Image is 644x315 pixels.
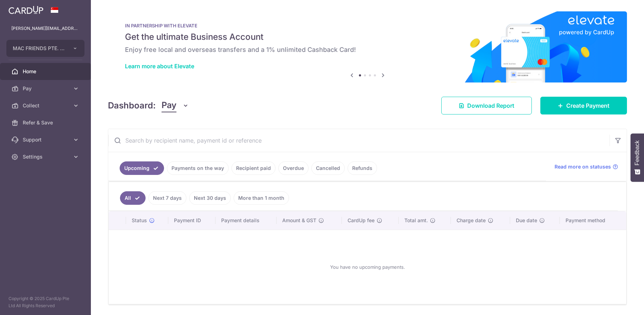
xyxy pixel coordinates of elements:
a: Read more on statuses [555,163,618,170]
button: Pay [162,99,189,112]
a: Next 7 days [148,191,186,205]
a: Refunds [348,161,377,175]
a: Upcoming [120,161,164,175]
span: Settings [23,153,70,160]
span: Due date [516,217,537,224]
a: Overdue [278,161,309,175]
a: Payments on the way [167,161,229,175]
span: Pay [23,85,70,92]
th: Payment ID [168,211,215,230]
a: Create Payment [540,97,627,114]
span: Download Report [467,101,514,110]
div: You have no upcoming payments. [117,236,618,298]
a: Cancelled [311,161,345,175]
span: Pay [162,99,176,112]
span: Total amt. [404,217,428,224]
th: Payment details [215,211,277,230]
p: [PERSON_NAME][EMAIL_ADDRESS][DOMAIN_NAME] [11,25,80,32]
span: Status [132,217,147,224]
h6: Enjoy free local and overseas transfers and a 1% unlimited Cashback Card! [125,46,610,54]
img: CardUp [9,6,43,14]
a: More than 1 month [234,191,289,205]
a: All [120,191,146,205]
a: Recipient paid [231,161,275,175]
span: CardUp fee [348,217,375,224]
span: Read more on statuses [555,163,611,170]
span: Support [23,136,70,143]
span: MAC FRIENDS PTE. LTD. [13,45,65,52]
span: Collect [23,102,70,109]
input: Search by recipient name, payment id or reference [108,129,610,152]
a: Learn more about Elevate [125,63,194,70]
span: Create Payment [566,101,610,110]
button: Feedback - Show survey [631,133,644,182]
img: Renovation banner [108,11,627,82]
span: Home [23,68,70,75]
th: Payment method [560,211,626,230]
a: Download Report [441,97,532,114]
span: Feedback [634,140,640,165]
a: Next 30 days [189,191,231,205]
span: Amount & GST [282,217,316,224]
h5: Get the ultimate Business Account [125,31,610,43]
span: Refer & Save [23,119,70,126]
p: IN PARTNERSHIP WITH ELEVATE [125,23,610,28]
span: Charge date [457,217,486,224]
button: MAC FRIENDS PTE. LTD. [6,40,84,57]
h4: Dashboard: [108,99,156,112]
